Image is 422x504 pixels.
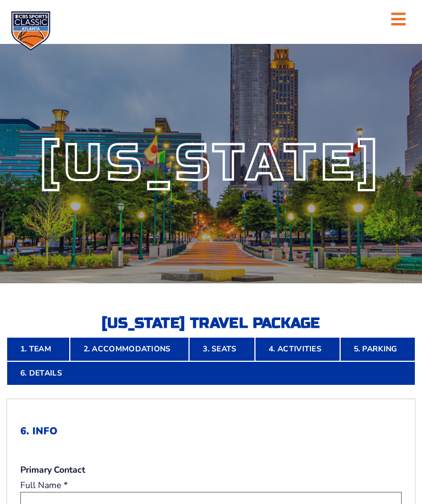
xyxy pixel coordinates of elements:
a: 5. Parking [340,337,416,361]
a: 4. Activities [255,337,340,361]
h2: [US_STATE] Travel Package [90,316,332,331]
img: CBS Sports Classic [11,11,51,51]
h2: 6. Info [20,425,402,438]
a: 2. Accommodations [70,337,190,361]
label: Full Name * [20,479,402,491]
a: 1. Team [7,337,70,361]
a: 3. Seats [189,337,255,361]
strong: Primary Contact [20,464,85,476]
